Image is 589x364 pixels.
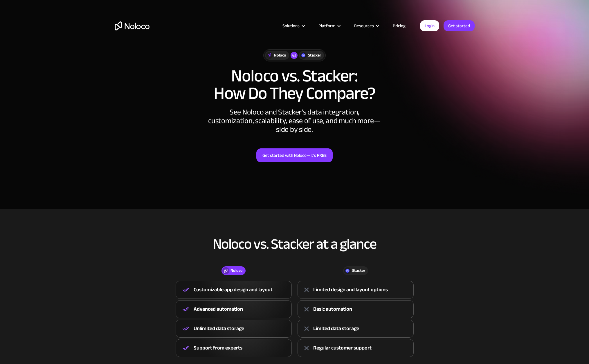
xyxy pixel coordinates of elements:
div: Resources [354,22,374,30]
div: Limited design and layout options [313,285,388,294]
a: home [115,21,149,30]
div: Resources [347,22,386,30]
a: Login [420,20,439,31]
div: Solutions [275,22,311,30]
div: Customizable app design and layout [194,285,273,294]
a: Get started with Noloco—it’s FREE [256,148,333,162]
div: Platform [318,22,335,30]
div: Solutions [282,22,300,30]
div: Limited data storage [313,324,359,333]
div: Basic automation [313,305,352,314]
a: Get started [444,20,475,31]
div: Support from experts [194,344,242,352]
div: Unlimited data storage [194,324,244,333]
div: Stacker [352,267,365,274]
div: vs [291,52,298,59]
div: Regular customer support [313,344,372,352]
div: Platform [311,22,347,30]
a: Pricing [386,22,413,30]
div: Noloco [230,267,243,274]
div: Advanced automation [194,305,243,314]
h2: Noloco vs. Stacker at a glance [115,236,475,252]
div: See Noloco and Stacker’s data integration, customization, scalability, ease of use, and much more... [208,108,382,134]
div: Stacker [308,52,321,59]
h1: Noloco vs. Stacker: How Do They Compare? [115,67,475,102]
div: Noloco [274,52,286,59]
